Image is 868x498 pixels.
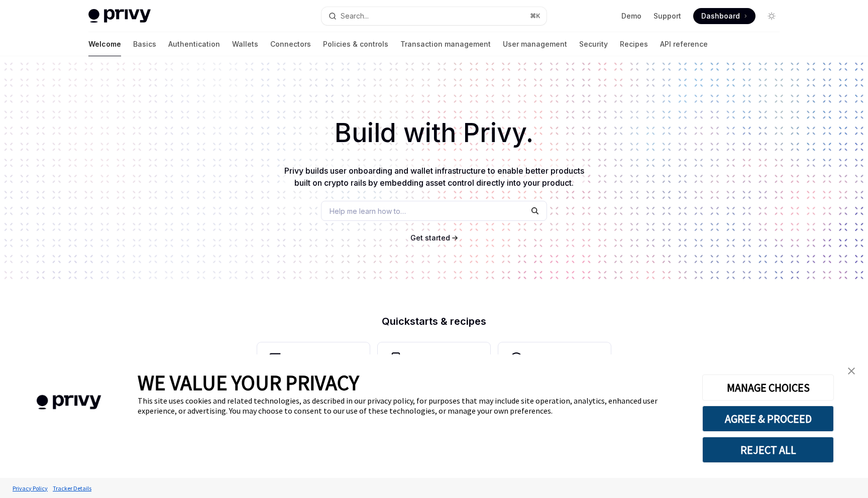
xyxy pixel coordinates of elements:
span: ⌘ K [530,12,540,20]
span: Privy builds user onboarding and wallet infrastructure to enable better products built on crypto ... [284,166,584,188]
div: This site uses cookies and related technologies, as described in our privacy policy, for purposes... [138,396,687,416]
a: Dashboard [693,8,755,24]
a: User management [503,32,567,56]
button: REJECT ALL [702,437,834,463]
img: company logo [15,381,123,424]
a: **** *****Whitelabel login, wallets, and user management with your own UI and branding. [498,342,611,445]
img: light logo [88,9,151,23]
button: Toggle dark mode [764,8,780,24]
a: **** **** **** ***Use the React Native SDK to build a mobile app on Solana. [378,342,490,445]
span: Help me learn how to… [330,206,406,216]
span: Get started [410,233,450,242]
a: Support [654,11,681,21]
button: MANAGE CHOICES [702,375,834,401]
div: Search... [341,10,369,22]
a: Transaction management [400,32,491,56]
a: Privacy Policy [10,479,50,497]
a: Demo [621,11,641,21]
a: Wallets [232,32,258,56]
h1: Build with Privy. [16,113,852,153]
a: Welcome [88,32,121,56]
a: Get started [410,233,450,243]
a: Authentication [168,32,220,56]
span: WE VALUE YOUR PRIVACY [138,369,359,396]
span: Dashboard [701,11,740,21]
a: Policies & controls [323,32,388,56]
a: Basics [133,32,156,56]
button: AGREE & PROCEED [702,406,834,432]
a: close banner [841,361,861,381]
button: Search...⌘K [321,7,547,25]
a: Tracker Details [50,479,94,497]
h2: Quickstarts & recipes [257,316,611,326]
img: close banner [848,367,855,375]
a: Recipes [620,32,648,56]
a: Security [579,32,608,56]
a: Connectors [270,32,311,56]
a: API reference [660,32,708,56]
